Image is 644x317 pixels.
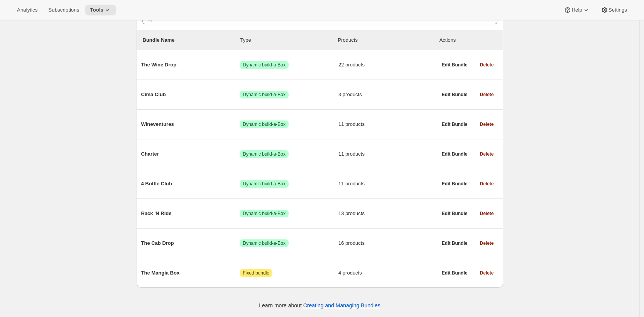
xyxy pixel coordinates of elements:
span: The Mangia Box [141,269,240,277]
span: Edit Bundle [442,151,468,157]
button: Delete [475,89,498,100]
span: Fixed bundle [243,270,269,276]
span: Edit Bundle [442,92,468,98]
button: Edit Bundle [437,178,472,189]
button: Delete [475,119,498,130]
span: 4 Bottle Club [141,180,240,188]
button: Delete [475,238,498,249]
span: Help [571,7,582,13]
p: Bundle Name [143,36,240,44]
span: Dynamic build-a-Box [243,240,286,246]
span: 3 products [338,91,437,98]
span: 16 products [338,239,437,247]
a: Creating and Managing Bundles [303,302,380,309]
span: Subscriptions [48,7,79,13]
button: Edit Bundle [437,89,472,100]
div: Products [338,36,436,44]
button: Edit Bundle [437,119,472,130]
span: The Cab Drop [141,239,240,247]
span: Dynamic build-a-Box [243,151,286,157]
p: Learn more about [259,302,380,309]
span: 4 products [338,269,437,277]
span: The Wine Drop [141,61,240,69]
span: Delete [480,181,494,187]
button: Edit Bundle [437,238,472,249]
span: Edit Bundle [442,210,468,217]
button: Delete [475,268,498,278]
span: Dynamic build-a-Box [243,210,286,217]
button: Edit Bundle [437,149,472,159]
span: Edit Bundle [442,240,468,246]
span: 11 products [338,120,437,128]
span: Tools [90,7,103,13]
span: Edit Bundle [442,121,468,127]
button: Delete [475,208,498,219]
span: Analytics [17,7,37,13]
span: Delete [480,92,494,98]
span: Dynamic build-a-Box [243,92,286,98]
span: Rack 'N Ride [141,210,240,217]
button: Analytics [12,5,42,15]
span: Settings [609,7,627,13]
button: Edit Bundle [437,59,472,70]
span: 22 products [338,61,437,69]
span: Dynamic build-a-Box [243,181,286,187]
button: Subscriptions [44,5,84,15]
button: Tools [85,5,116,15]
span: Edit Bundle [442,62,468,68]
button: Edit Bundle [437,268,472,278]
span: Edit Bundle [442,181,468,187]
span: Charter [141,150,240,158]
span: Delete [480,270,494,276]
span: 11 products [338,150,437,158]
span: Wineventures [141,120,240,128]
div: Actions [439,36,497,44]
button: Edit Bundle [437,208,472,219]
span: Delete [480,240,494,246]
div: Type [240,36,338,44]
span: Delete [480,210,494,217]
button: Delete [475,59,498,70]
span: Cima Club [141,91,240,98]
button: Delete [475,149,498,159]
button: Delete [475,178,498,189]
span: 13 products [338,210,437,217]
span: Dynamic build-a-Box [243,121,286,127]
span: Delete [480,151,494,157]
span: Delete [480,121,494,127]
span: Edit Bundle [442,270,468,276]
span: Delete [480,62,494,68]
button: Help [559,5,594,15]
span: 11 products [338,180,437,188]
button: Settings [596,5,632,15]
span: Dynamic build-a-Box [243,62,286,68]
